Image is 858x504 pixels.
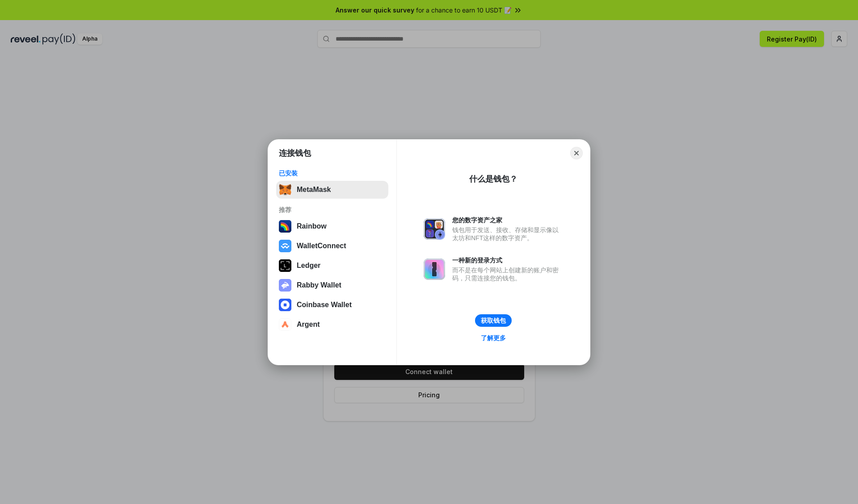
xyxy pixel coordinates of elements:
[279,206,386,214] div: 推荐
[475,314,512,327] button: 获取钱包
[297,222,327,230] div: Rainbow
[279,279,291,292] img: svg+xml,%3Csvg%20xmlns%3D%22http%3A%2F%2Fwww.w3.org%2F2000%2Fsvg%22%20fill%3D%22none%22%20viewBox...
[279,169,386,177] div: 已安装
[297,321,320,329] div: Argent
[481,334,506,342] div: 了解更多
[452,216,563,224] div: 您的数字资产之家
[475,332,511,344] a: 了解更多
[297,242,346,250] div: WalletConnect
[279,183,291,196] img: svg+xml,%3Csvg%20fill%3D%22none%22%20height%3D%2233%22%20viewBox%3D%220%200%2035%2033%22%20width%...
[297,262,320,270] div: Ledger
[279,259,291,272] img: svg+xml,%3Csvg%20xmlns%3D%22http%3A%2F%2Fwww.w3.org%2F2000%2Fsvg%22%20width%3D%2228%22%20height%3...
[276,276,388,294] button: Rabby Wallet
[424,258,445,280] img: svg+xml,%3Csvg%20xmlns%3D%22http%3A%2F%2Fwww.w3.org%2F2000%2Fsvg%22%20fill%3D%22none%22%20viewBox...
[297,301,352,309] div: Coinbase Wallet
[276,296,388,314] button: Coinbase Wallet
[297,186,331,194] div: MetaMask
[279,220,291,233] img: svg+xml,%3Csvg%20width%3D%22120%22%20height%3D%22120%22%20viewBox%3D%220%200%20120%20120%22%20fil...
[279,148,311,158] h1: 连接钱包
[452,226,563,242] div: 钱包用于发送、接收、存储和显示像以太坊和NFT这样的数字资产。
[276,316,388,333] button: Argent
[424,218,445,240] img: svg+xml,%3Csvg%20xmlns%3D%22http%3A%2F%2Fwww.w3.org%2F2000%2Fsvg%22%20fill%3D%22none%22%20viewBox...
[276,237,388,255] button: WalletConnect
[279,240,291,252] img: svg+xml,%3Csvg%20width%3D%2228%22%20height%3D%2228%22%20viewBox%3D%220%200%2028%2028%22%20fill%3D...
[481,317,506,325] div: 获取钱包
[279,299,291,311] img: svg+xml,%3Csvg%20width%3D%2228%22%20height%3D%2228%22%20viewBox%3D%220%200%2028%2028%22%20fill%3D...
[276,257,388,275] button: Ledger
[279,318,291,331] img: svg+xml,%3Csvg%20width%3D%2228%22%20height%3D%2228%22%20viewBox%3D%220%200%2028%2028%22%20fill%3D...
[297,281,341,289] div: Rabby Wallet
[276,181,388,199] button: MetaMask
[452,256,563,264] div: 一种新的登录方式
[276,217,388,235] button: Rainbow
[452,266,563,282] div: 而不是在每个网站上创建新的账户和密码，只需连接您的钱包。
[469,174,517,184] div: 什么是钱包？
[570,147,583,159] button: Close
